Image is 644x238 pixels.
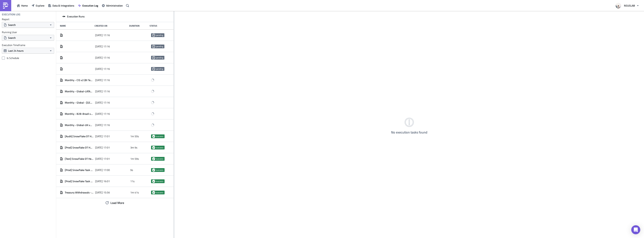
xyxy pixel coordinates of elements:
[152,180,155,183] span: success
[152,169,155,172] span: success
[95,191,110,194] span: [DATE] 15:56
[2,48,54,54] button: Last 24 hours
[130,146,137,149] span: 3m 9s
[95,157,110,160] span: [DATE] 17:01
[615,2,622,9] img: Avatar
[95,45,110,48] span: [DATE] 17:16
[95,180,110,183] span: [DATE] 16:01
[21,4,28,7] span: Home
[130,180,135,183] span: 11s
[95,112,110,116] span: [DATE] 17:16
[130,191,139,194] span: 1m 41s
[624,4,635,7] span: NSUSLAB
[130,168,133,172] span: 9s
[152,67,155,70] span: pending
[65,157,93,160] span: [Test] SnowFlake DT Health Check
[2,31,54,34] label: Running User
[65,146,93,149] span: [Prod] Snowflake DT Health Check
[65,180,93,183] span: [Prod] Snowflake Task Monitoring
[82,4,98,7] span: Execution Log
[613,1,641,10] button: NSUSLAB
[8,23,16,27] span: Search
[129,24,148,27] div: Duration
[2,22,54,28] button: Search
[130,135,139,138] span: 1m 50s
[95,123,110,127] span: [DATE] 17:16
[156,56,163,59] span: pending
[631,225,640,234] div: Open Intercom Messenger
[95,168,110,172] span: [DATE] 17:00
[152,157,155,160] span: success
[156,135,163,138] span: success
[95,78,110,82] span: [DATE] 17:16
[65,123,93,127] span: Monthly - Global-UK v2 (BI Test)
[65,135,93,138] span: [Audit] SnowFlake DT Health Check
[36,4,44,7] span: Explore
[65,168,93,172] span: [Prod] Snowflake Task Monitoring
[130,157,139,160] span: 1m 59s
[152,34,155,37] span: pending
[46,3,76,8] button: Data & Integrations
[95,24,127,27] div: Created On
[65,112,93,116] span: Monthly - B2B-Brazil v2 (BI Test)
[106,4,123,7] span: Administration
[156,157,163,160] span: success
[60,24,93,27] div: Name
[152,146,155,149] span: success
[391,131,427,134] h4: No execution tasks found
[156,67,163,70] span: pending
[156,146,163,149] span: success
[2,13,20,16] h4: Execution Log
[100,3,125,8] button: Administration
[95,135,110,138] span: [DATE] 17:01
[8,49,24,53] span: Last 24 hours
[95,56,110,59] span: [DATE] 17:16
[95,146,110,149] span: [DATE] 17:01
[152,56,155,59] span: pending
[95,67,110,71] span: [DATE] 17:16
[65,101,93,104] span: Monthly - Global - [GEOGRAPHIC_DATA] - Rest v2 (BI Test)
[95,101,110,104] span: [DATE] 17:16
[2,56,54,60] label: Is Schedule
[76,3,100,8] button: Execution Log
[2,35,54,41] button: Search
[152,135,155,138] span: success
[152,191,155,194] span: success
[110,201,124,205] span: Load More
[3,3,9,9] img: PushMetrics
[8,36,16,40] span: Search
[30,3,46,8] button: Explore
[103,199,127,207] button: Load More
[2,43,54,47] label: Execution Timeframe
[67,15,85,18] span: Execution Runs
[52,4,74,7] span: Data & Integrations
[65,78,93,82] span: Monthly - CIS v2 (BI Test)
[95,34,110,37] span: [DATE] 17:16
[156,34,163,37] span: pending
[156,169,163,172] span: success
[156,45,163,48] span: pending
[152,45,155,48] span: pending
[150,24,168,27] div: Status
[65,191,93,194] span: Treasury Withdrawals - Closing (BI Test)
[65,90,93,93] span: Monthly - Global-LATAM v2 (BI Test)
[95,90,110,93] span: [DATE] 17:16
[156,191,163,194] span: success
[2,18,54,21] label: Report
[156,180,163,183] span: success
[15,3,30,8] button: Home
